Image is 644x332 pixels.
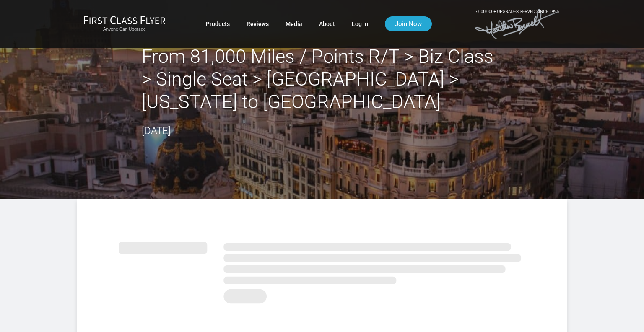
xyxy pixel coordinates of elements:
[83,16,166,32] a: First Class FlyerAnyone Can Upgrade
[142,125,171,137] time: [DATE]
[142,45,502,113] h2: From 81,000 Miles / Points R/T > Biz Class > Single Seat > [GEOGRAPHIC_DATA] > [US_STATE] to [GEO...
[83,16,166,24] img: First Class Flyer
[352,16,368,31] a: Log In
[319,16,335,31] a: About
[206,16,230,31] a: Products
[385,16,432,31] a: Join Now
[247,16,269,31] a: Reviews
[119,233,525,309] img: summary.svg
[286,16,302,31] a: Media
[83,26,166,32] small: Anyone Can Upgrade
